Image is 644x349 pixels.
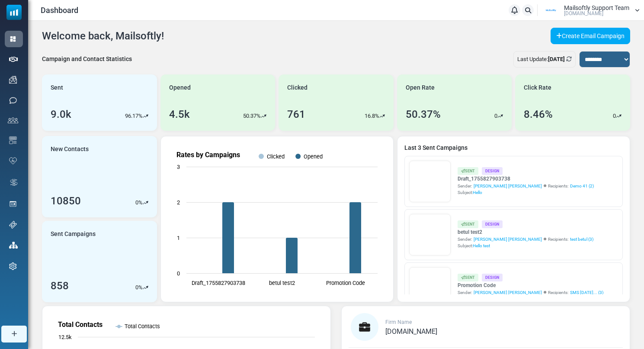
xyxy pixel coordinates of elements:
[494,112,497,120] p: 0
[326,280,365,286] text: Promotion Code
[51,107,71,122] div: 9.0k
[135,283,138,292] p: 0
[458,228,593,236] a: betul test2
[304,153,323,160] text: Opened
[513,51,576,68] div: Last Update:
[9,157,17,164] img: domain-health-icon.svg
[177,164,180,170] text: 3
[482,220,503,228] div: Design
[365,112,379,120] p: 16.8%
[482,167,503,174] div: Design
[51,145,89,154] span: New Contacts
[458,183,594,189] div: Sender: Recipients:
[169,107,190,122] div: 4.5k
[564,11,603,16] span: [DOMAIN_NAME]
[191,280,245,286] text: Draft_1755827903738
[458,167,478,174] div: Sent
[482,274,503,281] div: Design
[458,236,593,242] div: Sender: Recipients:
[9,136,17,144] img: email-templates-icon.svg
[287,83,308,92] span: Clicked
[9,178,19,187] img: workflow.svg
[177,270,180,277] text: 0
[6,5,22,20] img: mailsoftly_icon_blue_white.svg
[177,199,180,206] text: 2
[176,151,240,159] text: Rates by Campaigns
[524,83,551,92] span: Click Rate
[458,220,478,228] div: Sent
[135,198,148,207] div: %
[540,4,640,17] a: User Logo Mailsoftly Support Team [DOMAIN_NAME]
[540,4,562,17] img: User Logo
[474,236,542,242] span: [PERSON_NAME] [PERSON_NAME]
[135,283,148,292] div: %
[9,97,17,104] img: sms-icon.png
[51,83,63,92] span: Sent
[570,236,593,242] a: test betul (3)
[406,83,435,92] span: Open Rate
[613,112,616,120] p: 0
[42,136,157,217] a: New Contacts 10850 0%
[458,274,478,281] div: Sent
[458,242,593,249] div: Subject:
[551,28,630,44] a: Create Email Campaign
[269,280,295,286] text: betul test2
[8,117,18,123] img: contacts-icon.svg
[406,107,441,122] div: 50.37%
[58,320,103,329] text: Total Contacts
[125,323,160,330] text: Total Contacts
[548,56,565,62] b: [DATE]
[51,229,96,239] span: Sent Campaigns
[570,183,594,189] a: Demo 41 (2)
[473,243,490,248] span: Hello test
[570,289,603,296] a: SMS [DATE]... (3)
[458,189,594,196] div: Subject:
[135,198,138,207] p: 0
[474,183,542,189] span: [PERSON_NAME] [PERSON_NAME]
[458,175,594,183] a: Draft_1755827903738
[42,55,132,64] div: Campaign and Contact Statistics
[51,193,81,209] div: 10850
[9,35,17,43] img: dashboard-icon-active.svg
[458,281,603,289] a: Promotion Code
[287,107,305,122] div: 761
[564,5,629,11] span: Mailsoftly Support Team
[404,143,623,152] a: Last 3 Sent Campaigns
[125,112,143,120] p: 96.17%
[474,289,542,296] span: [PERSON_NAME] [PERSON_NAME]
[385,319,412,325] span: Firm Name
[385,327,437,336] span: [DOMAIN_NAME]
[58,334,72,340] text: 12.5k
[9,221,17,229] img: support-icon.svg
[473,190,482,195] span: Hello
[243,112,261,120] p: 50.37%
[41,4,78,16] span: Dashboard
[458,289,603,296] div: Sender: Recipients:
[267,153,285,160] text: Clicked
[385,328,437,335] a: [DOMAIN_NAME]
[524,107,553,122] div: 8.46%
[168,143,386,295] svg: Rates by Campaigns
[566,56,572,62] a: Refresh Stats
[169,83,191,92] span: Opened
[51,278,69,294] div: 858
[9,200,17,208] img: landing_pages.svg
[177,235,180,241] text: 1
[9,262,17,270] img: settings-icon.svg
[42,30,164,42] h4: Welcome back, Mailsoftly!
[9,76,17,84] img: campaigns-icon.png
